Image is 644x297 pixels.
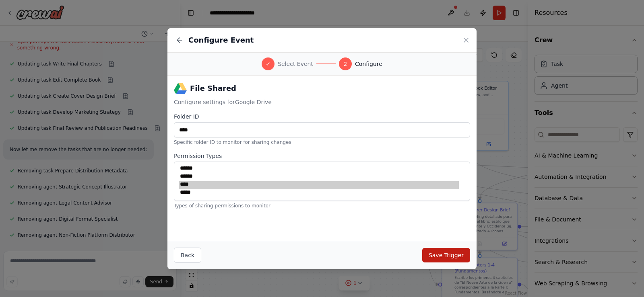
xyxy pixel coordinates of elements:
p: Configure settings for Google Drive [174,98,470,106]
button: Save Trigger [422,248,470,262]
div: ✓ [262,57,275,70]
div: 2 [339,57,352,70]
label: Folder ID [174,113,470,121]
label: Permission Types [174,152,470,160]
span: Configure [355,60,382,68]
p: Types of sharing permissions to monitor [174,203,470,209]
span: Select Event [278,60,313,68]
img: Google Drive [174,82,187,95]
h2: Configure Event [188,35,254,46]
button: Back [174,248,201,263]
p: Specific folder ID to monitor for sharing changes [174,139,470,145]
h3: File Shared [190,83,236,94]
